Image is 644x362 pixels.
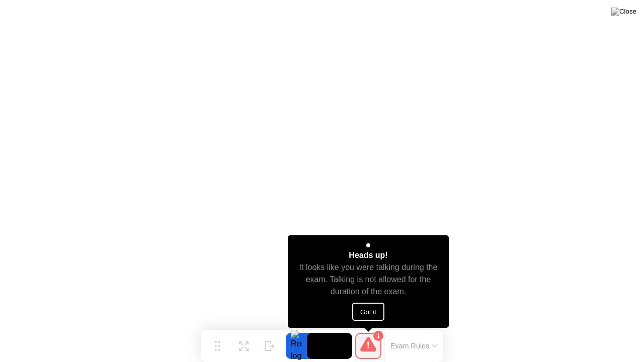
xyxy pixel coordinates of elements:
img: Close [611,8,636,16]
button: Got it [352,303,384,321]
div: Heads up! [349,249,387,261]
div: It looks like you were talking during the exam. Talking is not allowed for the duration of the exam. [297,261,440,298]
div: 1 [373,331,383,341]
button: Exam Rules [387,341,441,350]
